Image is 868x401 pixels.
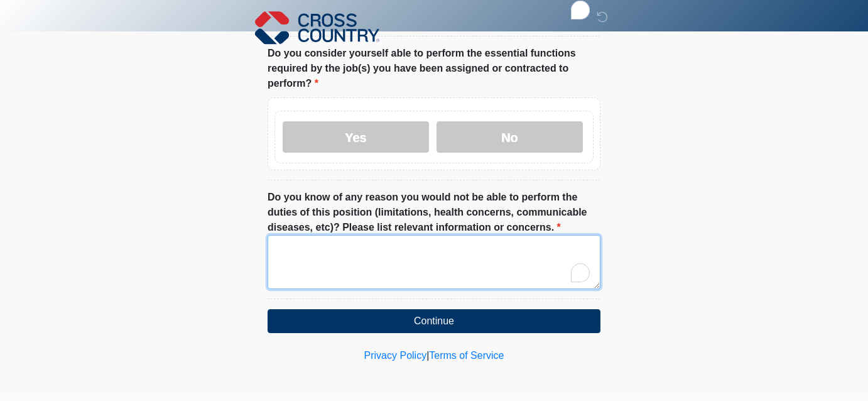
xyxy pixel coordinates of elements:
[268,190,600,235] label: Do you know of any reason you would not be able to perform the duties of this position (limitatio...
[268,46,600,91] label: Do you consider yourself able to perform the essential functions required by the job(s) you have ...
[426,350,429,361] a: |
[268,309,600,333] button: Continue
[364,350,427,361] a: Privacy Policy
[255,9,379,46] img: Cross Country Logo
[429,350,504,361] a: Terms of Service
[283,121,429,153] label: Yes
[268,235,600,289] textarea: To enrich screen reader interactions, please activate Accessibility in Grammarly extension settings
[437,121,583,153] label: No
